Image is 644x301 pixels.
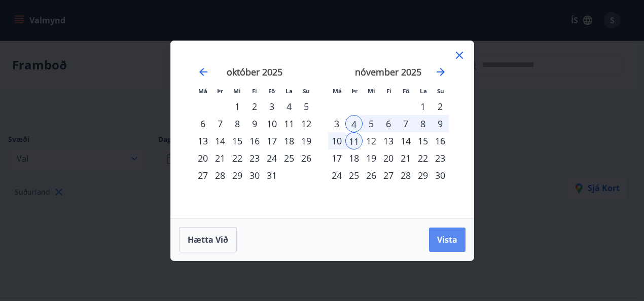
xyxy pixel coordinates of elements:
[194,115,211,132] div: 6
[268,87,275,95] small: Fö
[303,87,310,95] small: Su
[432,115,449,132] td: Selected. sunnudagur, 9. nóvember 2025
[246,132,263,149] div: 16
[363,167,380,184] td: Choose miðvikudagur, 26. nóvember 2025 as your check-in date. It’s available.
[386,87,391,95] small: Fi
[414,98,432,115] div: 1
[414,115,432,132] div: 8
[229,167,246,184] td: Choose miðvikudagur, 29. október 2025 as your check-in date. It’s available.
[414,98,432,115] td: Choose laugardagur, 1. nóvember 2025 as your check-in date. It’s available.
[328,115,345,132] div: 3
[188,234,228,245] span: Hætta við
[363,167,380,184] div: 26
[397,115,414,132] td: Selected. föstudagur, 7. nóvember 2025
[380,167,397,184] div: 27
[429,228,466,252] button: Vista
[345,149,363,167] td: Choose þriðjudagur, 18. nóvember 2025 as your check-in date. It’s available.
[380,132,397,149] td: Choose fimmtudagur, 13. nóvember 2025 as your check-in date. It’s available.
[227,66,282,78] strong: október 2025
[432,98,449,115] div: 2
[363,132,380,149] div: 12
[414,149,432,167] td: Choose laugardagur, 22. nóvember 2025 as your check-in date. It’s available.
[414,115,432,132] td: Selected. laugardagur, 8. nóvember 2025
[229,149,246,167] div: 22
[345,132,363,149] td: Selected as end date. þriðjudagur, 11. nóvember 2025
[298,149,315,167] div: 26
[414,149,432,167] div: 22
[351,87,357,95] small: Þr
[397,115,414,132] div: 7
[211,167,229,184] td: Choose þriðjudagur, 28. október 2025 as your check-in date. It’s available.
[397,167,414,184] div: 28
[432,167,449,184] td: Choose sunnudagur, 30. nóvember 2025 as your check-in date. It’s available.
[246,167,263,184] div: 30
[263,167,280,184] div: 31
[246,132,263,149] td: Choose fimmtudagur, 16. október 2025 as your check-in date. It’s available.
[328,149,345,167] td: Choose mánudagur, 17. nóvember 2025 as your check-in date. It’s available.
[380,132,397,149] div: 13
[432,149,449,167] td: Choose sunnudagur, 23. nóvember 2025 as your check-in date. It’s available.
[229,98,246,115] td: Choose miðvikudagur, 1. október 2025 as your check-in date. It’s available.
[355,66,421,78] strong: nóvember 2025
[179,227,237,252] button: Hætta við
[363,132,380,149] td: Choose miðvikudagur, 12. nóvember 2025 as your check-in date. It’s available.
[420,87,427,95] small: La
[194,167,211,184] td: Choose mánudagur, 27. október 2025 as your check-in date. It’s available.
[345,115,363,132] div: 4
[345,167,363,184] div: 25
[328,149,345,167] div: 17
[229,132,246,149] div: 15
[328,115,345,132] td: Choose mánudagur, 3. nóvember 2025 as your check-in date. It’s available.
[414,132,432,149] td: Choose laugardagur, 15. nóvember 2025 as your check-in date. It’s available.
[263,167,280,184] td: Choose föstudagur, 31. október 2025 as your check-in date. It’s available.
[198,87,207,95] small: Má
[211,132,229,149] td: Choose þriðjudagur, 14. október 2025 as your check-in date. It’s available.
[280,115,298,132] div: 11
[229,98,246,115] div: 1
[432,132,449,149] td: Choose sunnudagur, 16. nóvember 2025 as your check-in date. It’s available.
[435,66,447,78] div: Move forward to switch to the next month.
[280,98,298,115] div: 4
[432,132,449,149] div: 16
[229,149,246,167] td: Choose miðvikudagur, 22. október 2025 as your check-in date. It’s available.
[280,132,298,149] div: 18
[328,167,345,184] td: Choose mánudagur, 24. nóvember 2025 as your check-in date. It’s available.
[229,132,246,149] td: Choose miðvikudagur, 15. október 2025 as your check-in date. It’s available.
[280,132,298,149] td: Choose laugardagur, 18. október 2025 as your check-in date. It’s available.
[363,115,380,132] td: Selected. miðvikudagur, 5. nóvember 2025
[298,115,315,132] div: 12
[194,167,211,184] div: 27
[280,115,298,132] td: Choose laugardagur, 11. október 2025 as your check-in date. It’s available.
[437,87,444,95] small: Su
[211,149,229,167] div: 21
[414,132,432,149] div: 15
[432,115,449,132] div: 9
[328,132,345,149] td: Selected. mánudagur, 10. nóvember 2025
[380,167,397,184] td: Choose fimmtudagur, 27. nóvember 2025 as your check-in date. It’s available.
[333,87,342,95] small: Má
[229,115,246,132] div: 8
[363,149,380,167] td: Choose miðvikudagur, 19. nóvember 2025 as your check-in date. It’s available.
[380,149,397,167] div: 20
[246,98,263,115] td: Choose fimmtudagur, 2. október 2025 as your check-in date. It’s available.
[298,98,315,115] td: Choose sunnudagur, 5. október 2025 as your check-in date. It’s available.
[211,149,229,167] td: Choose þriðjudagur, 21. október 2025 as your check-in date. It’s available.
[252,87,257,95] small: Fi
[380,115,397,132] div: 6
[414,167,432,184] td: Choose laugardagur, 29. nóvember 2025 as your check-in date. It’s available.
[397,132,414,149] td: Choose föstudagur, 14. nóvember 2025 as your check-in date. It’s available.
[211,115,229,132] td: Choose þriðjudagur, 7. október 2025 as your check-in date. It’s available.
[263,115,280,132] div: 10
[211,167,229,184] div: 28
[298,115,315,132] td: Choose sunnudagur, 12. október 2025 as your check-in date. It’s available.
[263,149,280,167] div: 24
[380,115,397,132] td: Selected. fimmtudagur, 6. nóvember 2025
[345,149,363,167] div: 18
[298,132,315,149] td: Choose sunnudagur, 19. október 2025 as your check-in date. It’s available.
[403,87,409,95] small: Fö
[194,149,211,167] td: Choose mánudagur, 20. október 2025 as your check-in date. It’s available.
[397,149,414,167] div: 21
[229,167,246,184] div: 29
[246,167,263,184] td: Choose fimmtudagur, 30. október 2025 as your check-in date. It’s available.
[298,98,315,115] div: 5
